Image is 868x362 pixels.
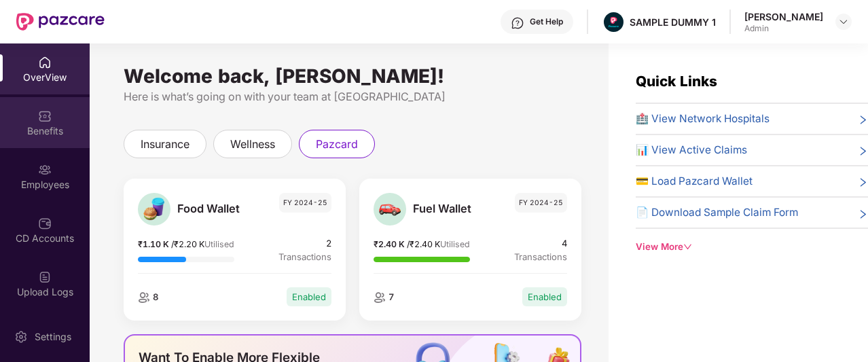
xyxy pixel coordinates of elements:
[515,193,567,213] span: FY 2024-25
[204,239,234,249] span: Utilised
[858,207,868,221] span: right
[124,71,581,82] div: Welcome back, [PERSON_NAME]!
[522,287,567,307] div: Enabled
[858,176,868,189] span: right
[38,109,52,123] img: svg+xml;base64,PHN2ZyBpZD0iQmVuZWZpdHMiIHhtbG5zPSJodHRwOi8vd3d3LnczLm9yZy8yMDAwL3N2ZyIgd2lkdGg9Ij...
[142,197,166,221] img: Food Wallet
[31,330,75,344] div: Settings
[177,200,262,218] span: Food Wallet
[278,250,331,264] span: Transactions
[636,173,753,189] span: 💳 Load Pazcard Wallet
[636,142,747,158] span: 📊 View Active Claims
[630,16,716,29] div: SAMPLE DUMMY 1
[604,12,623,32] img: Pazcare_Alternative_logo-01-01.png
[636,204,798,221] span: 📄 Download Sample Claim Form
[150,291,158,302] span: 8
[378,197,401,221] img: Fuel Wallet
[636,240,868,254] div: View More
[38,217,52,230] img: svg+xml;base64,PHN2ZyBpZD0iQ0RfQWNjb3VudHMiIGRhdGEtbmFtZT0iQ0QgQWNjb3VudHMiIHhtbG5zPSJodHRwOi8vd3...
[230,136,275,153] span: wellness
[171,239,204,249] span: / ₹2.20 K
[636,111,770,127] span: 🏥 View Network Hospitals
[858,145,868,158] span: right
[858,113,868,127] span: right
[38,163,52,177] img: svg+xml;base64,PHN2ZyBpZD0iRW1wbG95ZWVzIiB4bWxucz0iaHR0cDovL3d3dy53My5vcmcvMjAwMC9zdmciIHdpZHRoPS...
[316,136,358,153] span: pazcard
[374,292,386,303] img: employeeIcon
[413,200,498,218] span: Fuel Wallet
[287,287,331,307] div: Enabled
[440,239,470,249] span: Utilised
[683,242,692,251] span: down
[278,236,331,251] span: 2
[374,239,407,249] span: ₹2.40 K
[636,73,717,90] span: Quick Links
[530,16,563,27] div: Get Help
[511,16,524,30] img: svg+xml;base64,PHN2ZyBpZD0iSGVscC0zMngzMiIgeG1sbnM9Imh0dHA6Ly93d3cudzMub3JnLzIwMDAvc3ZnIiB3aWR0aD...
[141,136,189,153] span: insurance
[16,13,105,31] img: New Pazcare Logo
[38,270,52,284] img: svg+xml;base64,PHN2ZyBpZD0iVXBsb2FkX0xvZ3MiIGRhdGEtbmFtZT0iVXBsb2FkIExvZ3MiIHhtbG5zPSJodHRwOi8vd3...
[744,10,823,23] div: [PERSON_NAME]
[514,236,567,251] span: 4
[124,88,581,105] div: Here is what’s going on with your team at [GEOGRAPHIC_DATA]
[279,193,331,213] span: FY 2024-25
[138,239,171,249] span: ₹1.10 K
[38,56,52,69] img: svg+xml;base64,PHN2ZyBpZD0iSG9tZSIgeG1sbnM9Imh0dHA6Ly93d3cudzMub3JnLzIwMDAvc3ZnIiB3aWR0aD0iMjAiIG...
[744,23,823,34] div: Admin
[838,16,849,27] img: svg+xml;base64,PHN2ZyBpZD0iRHJvcGRvd24tMzJ4MzIiIHhtbG5zPSJodHRwOi8vd3d3LnczLm9yZy8yMDAwL3N2ZyIgd2...
[138,292,150,303] img: employeeIcon
[386,291,394,302] span: 7
[514,250,567,264] span: Transactions
[14,330,28,344] img: svg+xml;base64,PHN2ZyBpZD0iU2V0dGluZy0yMHgyMCIgeG1sbnM9Imh0dHA6Ly93d3cudzMub3JnLzIwMDAvc3ZnIiB3aW...
[407,239,440,249] span: / ₹2.40 K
